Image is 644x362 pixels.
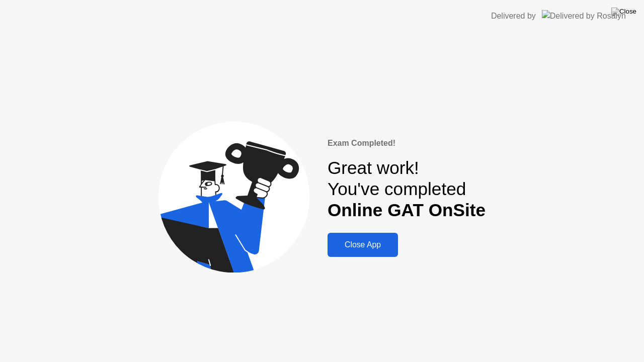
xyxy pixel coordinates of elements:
button: Close App [328,233,398,257]
img: Delivered by Rosalyn [542,10,626,22]
b: Online GAT OnSite [328,200,486,220]
div: Delivered by [491,10,536,22]
img: Close [611,8,636,16]
div: Great work! You've completed [328,157,486,221]
div: Close App [331,240,395,249]
div: Exam Completed! [328,137,486,149]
